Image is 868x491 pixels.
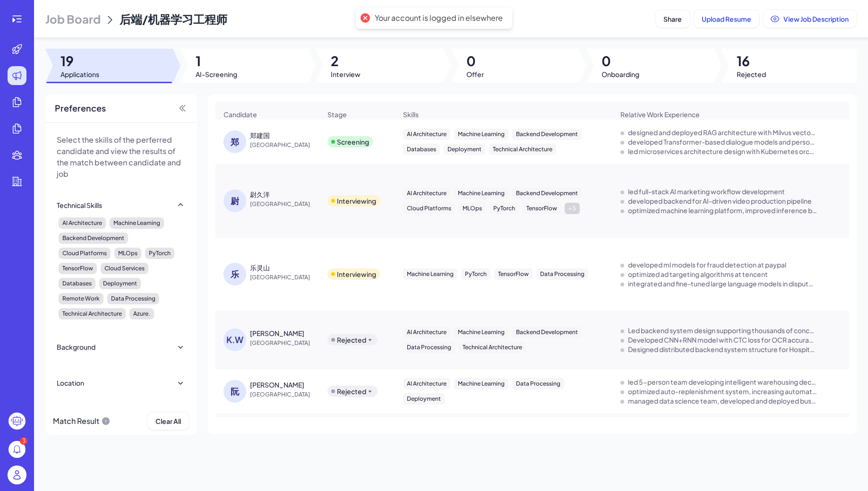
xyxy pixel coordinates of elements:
[250,140,321,150] span: [GEOGRAPHIC_DATA]
[737,52,766,69] span: 16
[466,69,484,79] span: Offer
[459,203,486,214] div: MLOps
[59,293,103,304] div: Remote Work
[763,10,857,28] button: View Job Description
[454,188,508,199] div: Machine Learning
[57,200,102,210] div: Technical Skills
[55,102,106,115] span: Preferences
[147,412,189,430] button: Clear All
[602,69,639,79] span: Onboarding
[331,69,361,79] span: Interview
[403,393,445,405] div: Deployment
[331,52,361,69] span: 2
[223,328,246,351] div: K.W
[250,338,321,348] span: [GEOGRAPHIC_DATA]
[99,278,141,289] div: Deployment
[20,437,27,445] div: 3
[403,188,450,199] div: AI Architecture
[223,110,257,119] span: Candidate
[490,203,519,214] div: PyTorch
[403,327,450,338] div: AI Architecture
[196,69,237,79] span: AI-Screening
[196,52,237,69] span: 1
[250,273,321,282] span: [GEOGRAPHIC_DATA]
[250,390,321,399] span: [GEOGRAPHIC_DATA]
[223,190,246,212] div: 尉
[655,10,690,28] button: Share
[454,129,508,140] div: Machine Learning
[250,263,270,272] div: 乐灵山
[114,248,141,259] div: MLOps
[327,110,347,119] span: Stage
[565,203,580,214] div: + 5
[628,377,817,387] div: led 5-person team developing intelligent warehousing decision system
[628,335,817,345] div: Developed CNN+RNN model with CTC loss for OCR accuracy improvement
[536,268,588,280] div: Data Processing
[461,268,490,280] div: PyTorch
[59,233,128,244] div: Backend Development
[663,15,682,23] span: Share
[129,308,154,319] div: Azure.
[223,130,246,153] div: 郑
[737,69,766,79] span: Rejected
[512,327,582,338] div: Backend Development
[250,130,270,140] div: 郑建国
[494,268,533,280] div: TensorFlow
[403,203,455,214] div: Cloud Platforms
[60,52,99,69] span: 19
[8,465,26,484] img: user_logo.png
[620,110,700,119] span: Relative Work Experience
[45,11,101,26] span: Job Board
[454,378,508,389] div: Machine Learning
[628,396,817,405] div: managed data science team, developed and deployed business-related algorithms
[53,412,111,430] div: Match Result
[223,380,246,403] div: 阮
[403,110,419,119] span: Skills
[403,378,450,389] div: AI Architecture
[628,187,785,196] div: led full-stack AI marketing workflow development
[523,203,561,214] div: TensorFlow
[337,335,366,345] div: Rejected
[459,342,526,353] div: Technical Architecture
[628,206,817,215] div: optimized machine learning platform, improved inference by 20%
[403,129,450,140] div: AI Architecture
[250,380,304,389] div: 阮田
[628,279,817,288] div: integrated and fine-tuned large language models in dispute ai agent project
[628,387,817,396] div: optimized auto-replenishment system, increasing automation from 60% to 80%
[337,196,376,206] div: Interviewing
[337,269,376,279] div: Interviewing
[628,269,768,279] div: optimized ad targeting algorithms at tencent
[694,10,759,28] button: Upload Resume
[337,137,369,146] div: Screening
[403,144,440,155] div: Databases
[145,248,174,259] div: PyTorch
[466,52,484,69] span: 0
[403,268,457,280] div: Machine Learning
[512,378,564,389] div: Data Processing
[250,199,321,209] span: [GEOGRAPHIC_DATA]
[155,417,181,425] span: Clear All
[59,308,126,319] div: Technical Architecture
[628,146,817,156] div: led microservices architecture design with Kubernetes orchestration for ad AMS system
[628,345,817,354] div: Designed distributed backend system structure for Hospital System Design project
[59,263,97,274] div: TensorFlow
[403,342,455,353] div: Data Processing
[101,263,148,274] div: Cloud Services
[60,69,99,79] span: Applications
[454,327,508,338] div: Machine Learning
[628,196,812,206] div: developed backend for AI-driven video production pipeline
[628,137,817,146] div: developed Transformer-based dialogue models and personalized recommendation systems
[57,342,95,352] div: Background
[59,248,111,259] div: Cloud Platforms
[628,326,817,335] div: Led backend system design supporting thousands of concurrent connections
[444,144,485,155] div: Deployment
[375,13,503,23] div: Your account is logged in elsewhere
[628,260,786,269] div: developed ml models for fraud detection at paypal
[57,134,185,180] p: Select the skills of the perferred candidate and view the results of the match between candidate ...
[702,15,751,23] span: Upload Resume
[59,278,95,289] div: Databases
[602,52,639,69] span: 0
[223,263,246,285] div: 乐
[107,293,159,304] div: Data Processing
[628,128,817,137] div: designed and deployed RAG architecture with Milvus vector database for AI digital human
